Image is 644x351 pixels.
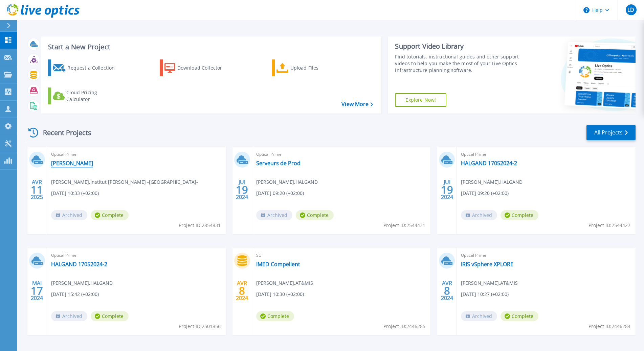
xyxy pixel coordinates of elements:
a: Request a Collection [48,59,124,76]
span: Project ID: 2544427 [589,222,630,229]
div: Find tutorials, instructional guides and other support videos to help you make the most of your L... [395,53,521,74]
span: [PERSON_NAME] , HALGAND [461,178,523,186]
a: Cloud Pricing Calculator [48,87,124,104]
span: 8 [444,288,450,294]
a: Download Collector [160,59,235,76]
div: Download Collector [177,61,231,75]
span: [PERSON_NAME] , Institut [PERSON_NAME] -[GEOGRAPHIC_DATA]- [51,178,198,186]
span: Complete [256,311,294,321]
span: [DATE] 10:33 (+02:00) [51,190,99,197]
a: Upload Files [272,59,347,76]
span: Archived [256,210,292,220]
div: Support Video Library [395,42,521,51]
span: Archived [51,311,87,321]
span: [PERSON_NAME] , HALGAND [256,178,318,186]
div: JUI 2024 [441,177,453,202]
span: Complete [296,210,334,220]
span: Project ID: 2446285 [383,323,425,330]
span: Complete [91,311,129,321]
span: [PERSON_NAME] , AT&MIS [461,279,518,287]
span: Archived [461,311,497,321]
span: Project ID: 2544431 [383,222,425,229]
span: 8 [239,288,245,294]
a: View More [341,101,373,107]
span: Complete [501,311,538,321]
a: All Projects [586,125,636,140]
span: 19 [236,187,248,193]
div: Request a Collection [67,61,121,75]
span: Optical Prime [51,252,222,259]
span: Optical Prime [461,151,631,158]
div: AVR 2024 [236,278,248,303]
div: JUI 2024 [236,177,248,202]
div: AVR 2024 [441,278,453,303]
span: Archived [461,210,497,220]
span: Complete [91,210,129,220]
span: Optical Prime [51,151,222,158]
div: Recent Projects [26,124,101,141]
span: Complete [501,210,538,220]
span: [PERSON_NAME] , HALGAND [51,279,113,287]
a: HALGAND 17052024-2 [461,160,517,167]
a: Serveurs de Prod [256,160,301,167]
span: [DATE] 10:27 (+02:00) [461,291,509,298]
a: IMED Compellent [256,261,300,268]
span: Optical Prime [461,252,631,259]
h3: Start a New Project [48,43,373,51]
span: Archived [51,210,87,220]
span: SC [256,252,427,259]
span: Project ID: 2501856 [179,323,221,330]
span: Project ID: 2854831 [179,222,221,229]
div: Upload Files [290,61,345,75]
a: HALGAND 17052024-2 [51,261,107,268]
span: [DATE] 09:20 (+02:00) [256,190,304,197]
span: 19 [441,187,453,193]
span: LD [627,7,634,12]
div: AVR 2025 [30,177,43,202]
div: MAI 2024 [30,278,43,303]
span: 11 [31,187,43,193]
span: [DATE] 09:20 (+02:00) [461,190,509,197]
span: Optical Prime [256,151,427,158]
div: Cloud Pricing Calculator [66,89,120,103]
span: Project ID: 2446284 [589,323,630,330]
span: [PERSON_NAME] , AT&MIS [256,279,313,287]
a: Explore Now! [395,93,446,107]
span: [DATE] 15:42 (+02:00) [51,291,99,298]
a: IRIS vSphere XPLORE [461,261,513,268]
a: [PERSON_NAME] [51,160,93,167]
span: [DATE] 10:30 (+02:00) [256,291,304,298]
span: 17 [31,288,43,294]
